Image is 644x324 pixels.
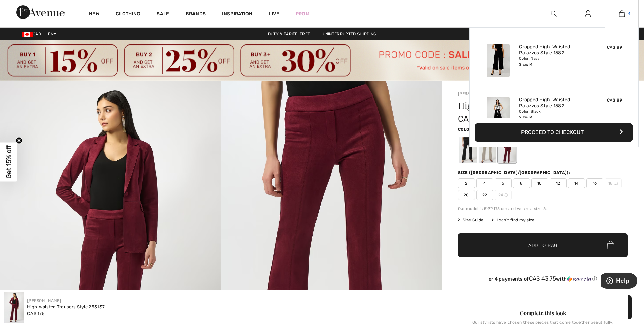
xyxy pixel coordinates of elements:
span: Add to Bag [528,241,557,249]
div: Merlot [498,137,516,163]
span: 4 [476,178,493,188]
span: CA$ 175 [458,114,489,124]
img: search the website [551,10,557,18]
span: EN [48,32,56,36]
a: 4 [605,10,638,18]
span: 10 [531,178,548,188]
div: or 4 payments of with [458,275,628,282]
a: New [89,11,99,18]
img: My Info [585,10,591,18]
span: Inspiration [222,11,252,18]
span: CA$ 89 [607,98,622,103]
span: Get 15% off [5,145,13,179]
span: Size Guide [458,217,483,223]
div: Moonstone [479,137,496,163]
img: Cropped High-Waisted Palazzos Style 1582 [487,97,510,130]
div: Black [459,137,477,163]
a: Prom [296,10,309,17]
img: ring-m.svg [504,193,508,197]
a: Brands [186,11,206,18]
span: 8 [513,178,530,188]
span: 24 [495,190,512,200]
div: High-waisted Trousers Style 253137 [27,304,105,310]
div: I can't find my size [492,217,534,223]
a: Sign In [579,10,596,18]
span: 20 [458,190,475,200]
img: Canadian Dollar [22,32,33,37]
span: CA$ 175 [27,311,45,316]
div: Complete this look [458,309,628,317]
img: ring-m.svg [614,182,618,185]
a: Cropped High-Waisted Palazzos Style 1582 [519,97,586,109]
a: Live [269,10,279,17]
span: 12 [550,178,567,188]
span: 4 [628,11,630,17]
img: High-Waisted Trousers Style 253137 [4,292,24,323]
img: Sezzle [567,276,591,282]
img: Cropped High-Waisted Palazzos Style 1582 [487,44,510,77]
iframe: Opens a widget where you can find more information [601,273,637,290]
span: CA$ 89 [607,45,622,50]
h1: High-waisted Trousers Style 253137 [458,101,600,110]
span: CA$ 43.75 [529,275,556,282]
div: Color: Black Size: M [519,109,586,120]
button: Proceed to Checkout [475,123,633,142]
img: 1ère Avenue [16,5,65,19]
span: 22 [476,190,493,200]
img: Bag.svg [607,241,614,250]
span: 2 [458,178,475,188]
div: Our model is 5'9"/175 cm and wears a size 6. [458,205,628,212]
button: Add to Bag [458,233,628,257]
div: Size ([GEOGRAPHIC_DATA]/[GEOGRAPHIC_DATA]): [458,169,571,176]
div: Color: Navy Size: M [519,56,586,67]
div: or 4 payments ofCA$ 43.75withSezzle Click to learn more about Sezzle [458,275,628,285]
a: Sale [157,11,169,18]
span: 6 [495,178,512,188]
button: Close teaser [16,137,22,144]
span: Color: [458,127,474,132]
a: Clothing [116,11,140,18]
img: My Bag [619,10,625,18]
span: CAD [22,32,44,36]
a: [PERSON_NAME] [27,298,61,303]
a: [PERSON_NAME] [458,91,492,96]
span: 14 [568,178,585,188]
span: 18 [605,178,622,188]
a: Cropped High-Waisted Palazzos Style 1582 [519,44,586,56]
span: 16 [586,178,603,188]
